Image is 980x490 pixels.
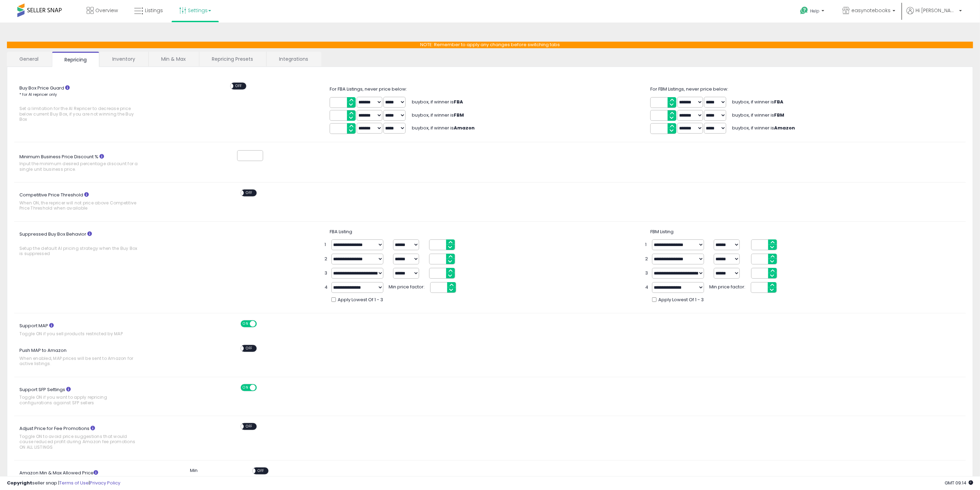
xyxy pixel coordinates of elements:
a: Integrations [267,52,321,66]
span: buybox, if winner is [732,125,795,131]
span: Help [810,8,819,14]
small: * for AI repricer only [19,92,57,97]
span: Listings [145,7,163,14]
span: FBA Listing [330,228,352,235]
label: Push MAP to Amazon [14,345,164,370]
a: Privacy Policy [90,480,120,486]
span: 3 [645,270,649,277]
span: buybox, if winner is [412,99,463,105]
span: Set a limitation for the AI Repricer to decrease price below current Buy Box, if you are not winn... [19,106,138,122]
span: 4 [645,284,649,291]
a: Help [795,1,831,23]
span: When ON, the repricer will not price above Competitive Price Threshold when available [19,200,138,211]
span: Setup the default AI pricing strategy when the Buy Box is suppressed [19,246,138,256]
span: Min price factor: [709,282,747,290]
span: buybox, if winner is [412,112,464,118]
a: Repricing Presets [199,52,266,66]
span: buybox, if winner is [412,125,475,131]
span: 2 [324,256,328,262]
span: Input the minimum desired percentage discount for a single unit business price. [19,161,138,172]
b: Amazon [454,125,475,131]
span: For FBA Listings, never price below: [330,86,407,92]
label: Buy Box Price Guard [14,83,164,126]
span: 1 [645,242,649,248]
a: Terms of Use [59,480,89,486]
span: OFF [255,385,267,390]
a: Hi [PERSON_NAME] [907,7,962,23]
p: NOTE: Remember to apply any changes before switching tabs [7,42,973,48]
a: Inventory [100,52,148,66]
a: Min & Max [149,52,198,66]
span: ON [241,385,250,390]
a: Repricing [52,52,99,67]
span: 3 [324,270,328,277]
label: Adjust Price for Fee Promotions [14,423,164,453]
span: Toggle ON if you want to apply repricing configurations against SFP sellers [19,395,138,405]
span: Apply Lowest Of 1 - 3 [658,297,704,303]
label: Support MAP [14,320,164,340]
div: seller snap | | [7,480,120,487]
span: buybox, if winner is [732,99,784,105]
span: Overview [95,7,118,14]
span: easynotebooks [851,7,891,14]
span: 2 [645,256,649,262]
span: For FBM Listings, never price below: [650,86,728,92]
label: Minimum Business Price Discount % [14,152,164,176]
span: When enabled, MAP prices will be sent to Amazon for active listings. [19,356,138,366]
label: Suppressed Buy Box Behavior [14,229,164,260]
i: Get Help [800,6,808,15]
b: FBM [454,112,464,118]
strong: Copyright [7,480,32,486]
span: OFF [244,346,255,352]
a: General [7,52,51,66]
span: OFF [244,190,255,196]
b: FBA [774,99,784,105]
label: Min [190,467,198,474]
span: Apply Lowest Of 1 - 3 [338,297,383,303]
span: ON [241,321,250,327]
b: FBM [774,112,784,118]
span: Hi [PERSON_NAME] [916,7,957,14]
b: FBA [454,99,463,105]
span: 1 [324,242,328,248]
label: Support SFP Settings [14,384,164,409]
span: FBM Listing [650,228,674,235]
span: Toggle ON if you sell products restricted by MAP [19,331,138,336]
span: OFF [244,424,255,430]
label: Competitive Price Threshold [14,189,164,214]
b: Amazon [774,125,795,131]
span: Min price factor: [389,282,427,290]
span: OFF [255,321,267,327]
span: OFF [233,83,244,89]
span: OFF [255,468,267,474]
span: 2025-08-14 09:14 GMT [945,480,973,486]
span: 4 [324,284,328,291]
span: buybox, if winner is [732,112,784,118]
span: Toggle ON to avoid price suggestions that would cause reduced profit during Amazon fee promotions... [19,434,138,450]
